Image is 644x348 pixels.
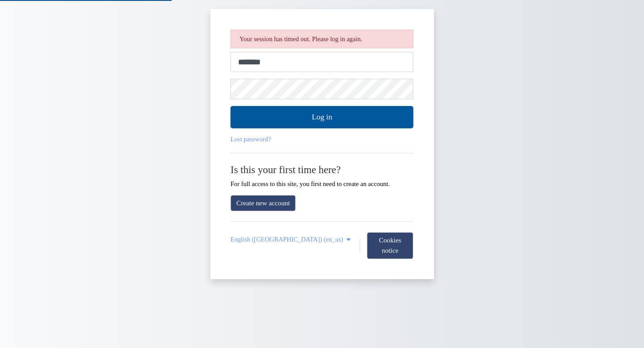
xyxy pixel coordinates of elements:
[231,106,414,128] button: Log in
[367,232,413,259] button: Cookies notice
[231,164,414,188] div: For full access to this site, you first need to create an account.
[231,236,353,243] a: English (United States) ‎(en_us)‎
[231,195,296,212] a: Create new account
[231,136,271,143] a: Lost password?
[231,30,414,48] div: Your session has timed out. Please log in again.
[231,164,414,176] h2: Is this your first time here?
